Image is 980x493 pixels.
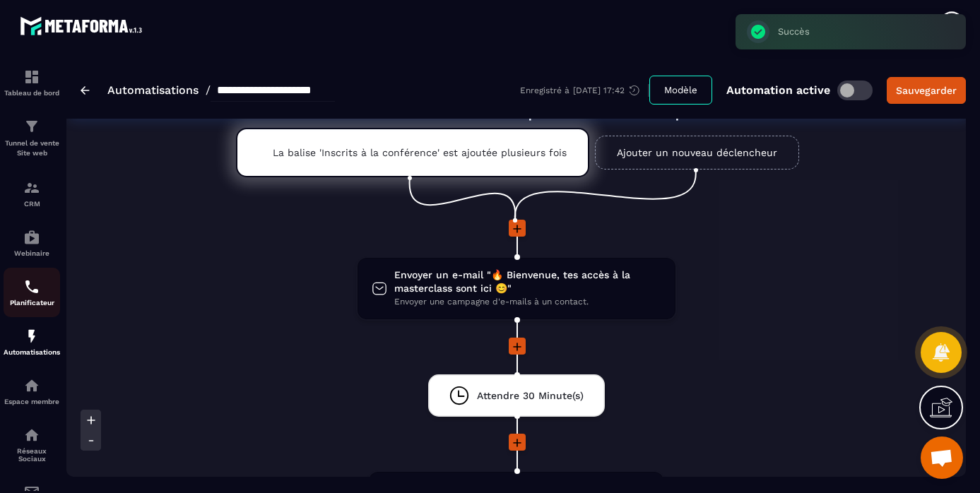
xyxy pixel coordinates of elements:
img: arrow [81,86,90,95]
button: Modèle [649,76,712,105]
p: [DATE] 17:42 [573,85,625,95]
a: schedulerschedulerPlanificateur [4,268,60,317]
img: automations [23,229,40,246]
img: social-network [23,427,40,444]
p: CRM [4,200,60,208]
img: automations [23,377,40,394]
img: formation [23,118,40,135]
span: / [206,83,211,97]
img: formation [23,69,40,85]
img: scheduler [23,278,40,295]
a: formationformationTableau de bord [4,58,60,107]
img: logo [20,13,147,39]
img: automations [23,328,40,345]
p: Planificateur [4,299,60,307]
p: Réseaux Sociaux [4,447,60,463]
div: Sauvegarder [896,83,957,97]
img: formation [23,179,40,196]
div: Enregistré à [520,84,649,97]
span: Attendre 30 Minute(s) [477,389,584,403]
span: Envoyer une campagne d'e-mails à un contact. [394,295,661,309]
p: La balise 'Inscrits à la conférence' est ajoutée plusieurs fois [273,147,553,158]
a: automationsautomationsAutomatisations [4,317,60,367]
div: Ouvrir le chat [921,436,963,479]
a: automationsautomationsWebinaire [4,218,60,268]
p: Tunnel de vente Site web [4,138,60,158]
a: social-networksocial-networkRéseaux Sociaux [4,416,60,473]
p: Webinaire [4,249,60,257]
p: Tableau de bord [4,89,60,97]
button: Sauvegarder [887,77,966,104]
span: Envoyer un e-mail "🔥 Bienvenue, tes accès à la masterclass sont ici 😊" [394,268,661,295]
p: Automation active [726,83,830,97]
a: automationsautomationsEspace membre [4,367,60,416]
a: formationformationCRM [4,169,60,218]
p: Espace membre [4,398,60,405]
a: formationformationTunnel de vente Site web [4,107,60,169]
a: Automatisations [107,83,199,97]
p: Automatisations [4,348,60,356]
a: Ajouter un nouveau déclencheur [595,136,799,170]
